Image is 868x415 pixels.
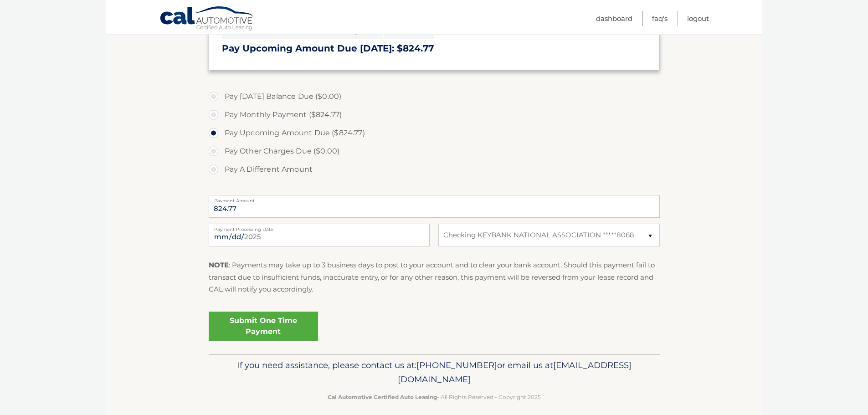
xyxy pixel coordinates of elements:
[159,6,255,32] a: Cal Automotive
[222,43,647,54] h3: Pay Upcoming Amount Due [DATE]: $824.77
[596,11,632,26] a: Dashboard
[416,360,497,370] span: [PHONE_NUMBER]
[209,160,660,179] label: Pay A Different Amount
[209,259,660,295] p: : Payments may take up to 3 business days to post to your account and to clear your bank account....
[209,142,660,160] label: Pay Other Charges Due ($0.00)
[209,312,318,341] a: Submit One Time Payment
[687,11,709,26] a: Logout
[215,392,654,402] p: - All Rights Reserved - Copyright 2025
[215,358,654,387] p: If you need assistance, please contact us at: or email us at
[209,195,660,218] input: Payment Amount
[328,394,437,400] strong: Cal Automotive Certified Auto Leasing
[209,261,229,269] strong: NOTE
[209,106,660,124] label: Pay Monthly Payment ($824.77)
[652,11,668,26] a: FAQ's
[209,195,660,202] label: Payment Amount
[209,224,430,246] input: Payment Date
[209,224,430,231] label: Payment Processing Date
[209,87,660,106] label: Pay [DATE] Balance Due ($0.00)
[209,124,660,142] label: Pay Upcoming Amount Due ($824.77)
